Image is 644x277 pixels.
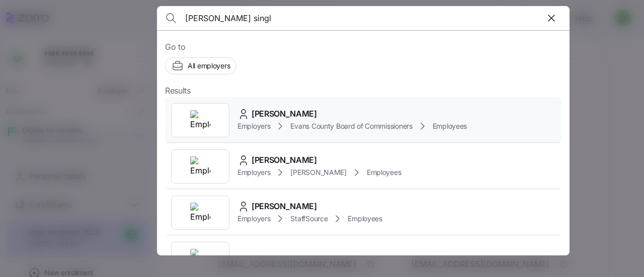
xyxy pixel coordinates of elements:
span: [PERSON_NAME] [252,154,317,166]
span: Employees [367,167,401,177]
span: Evans County Board of Commissioners [290,121,412,131]
span: StaffSource [290,214,328,224]
span: Employers [237,121,270,131]
span: Employees [433,121,467,131]
span: All employers [188,61,230,71]
span: Go to [165,41,561,53]
img: Employer logo [190,156,210,176]
img: Employer logo [190,203,210,223]
span: [PERSON_NAME] [290,167,346,177]
span: Employees [348,214,382,224]
button: All employers [165,57,236,74]
img: Employer logo [190,249,210,269]
img: Employer logo [190,110,210,130]
span: [PERSON_NAME] [252,200,317,213]
span: [PERSON_NAME] [252,108,317,120]
span: Employers [237,167,270,177]
span: Employers [237,214,270,224]
span: Results [165,84,191,97]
